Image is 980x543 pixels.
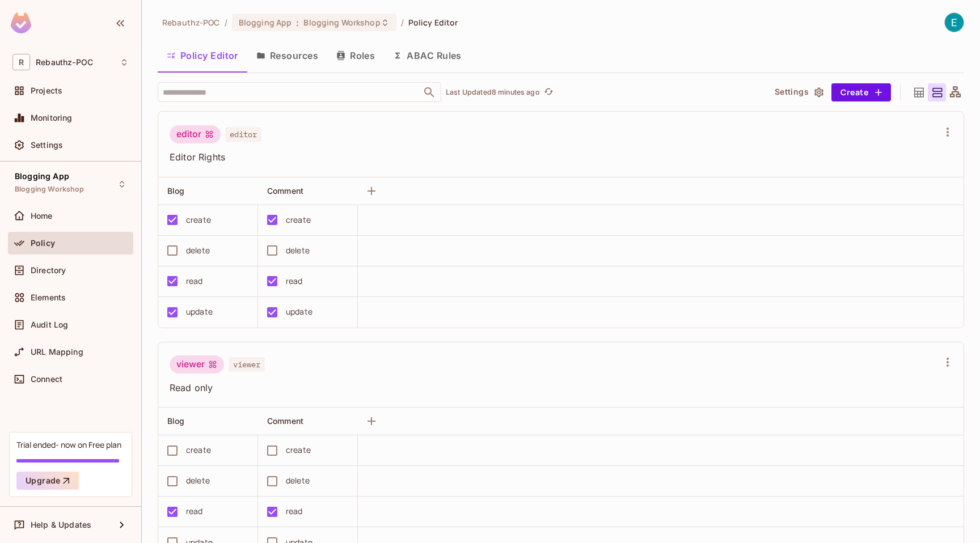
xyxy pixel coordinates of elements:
div: create [186,214,211,226]
span: Projects [31,86,62,95]
span: Blogging Workshop [15,185,85,194]
span: Monitoring [31,113,73,122]
span: Connect [31,375,62,384]
div: create [286,214,311,226]
div: read [286,275,303,287]
span: refresh [544,87,554,98]
span: Blogging Workshop [303,17,380,28]
button: Roles [327,41,384,70]
span: viewer [229,357,265,372]
div: delete [186,244,210,257]
div: create [286,444,311,456]
button: Open [421,84,437,100]
button: Resources [247,41,327,70]
span: Policy [31,239,55,248]
p: Last Updated 8 minutes ago [446,88,540,97]
button: refresh [542,86,556,99]
span: R [12,54,30,70]
span: Comment [267,416,303,426]
div: delete [186,474,210,487]
li: / [225,17,227,28]
span: Help & Updates [31,520,91,529]
span: editor [225,127,261,142]
span: Settings [31,141,63,150]
button: Settings [770,83,827,101]
span: Directory [31,266,66,275]
span: Comment [267,186,303,196]
div: read [186,505,203,517]
span: Blog [167,186,185,196]
span: Audit Log [31,320,68,329]
button: Create [831,83,891,101]
div: viewer [170,355,224,374]
div: delete [286,474,310,487]
img: Erik Mesropyan [945,13,964,32]
span: Workspace: Rebauthz-POC [36,58,93,67]
span: Click to refresh data [540,86,556,99]
span: the active workspace [162,17,220,28]
button: ABAC Rules [384,41,471,70]
span: Read only [170,381,939,394]
span: : [295,18,299,27]
div: Trial ended- now on Free plan [16,439,121,450]
div: read [286,505,303,517]
span: Elements [31,293,66,302]
span: Policy Editor [408,17,458,28]
span: Blogging App [239,17,292,28]
span: URL Mapping [31,347,83,357]
button: Upgrade [16,472,79,490]
div: update [286,306,312,318]
li: / [401,17,404,28]
img: SReyMgAAAABJRU5ErkJggg== [11,12,31,33]
div: delete [286,244,310,257]
span: Blog [167,416,185,426]
div: read [186,275,203,287]
div: editor [170,125,221,143]
span: Editor Rights [170,151,939,163]
span: Blogging App [15,172,69,181]
span: Home [31,211,53,220]
div: update [186,306,213,318]
button: Policy Editor [158,41,247,70]
div: create [186,444,211,456]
